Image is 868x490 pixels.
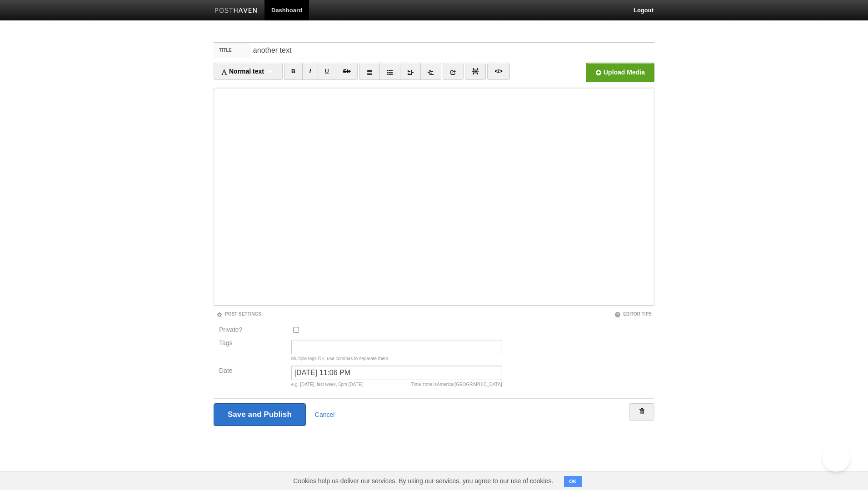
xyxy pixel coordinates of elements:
img: pagebreak-icon.png [472,68,479,74]
label: Private? [219,327,286,335]
input: Save and Publish [214,403,306,426]
span: America/[GEOGRAPHIC_DATA] [437,382,502,387]
span: Normal text [221,68,264,75]
label: Date [219,367,286,376]
div: e.g. [DATE], last week, 5pm [DATE] [291,382,502,387]
a: I [302,63,318,80]
a: </> [487,63,509,80]
label: Title [214,43,250,58]
iframe: Help Scout Beacon - Open [823,445,850,472]
a: Post Settings [216,312,261,317]
a: Str [336,63,358,80]
button: OK [564,476,582,487]
div: Time zone is [411,382,502,387]
span: Cookies help us deliver our services. By using our services, you agree to our use of cookies. [284,472,562,490]
a: U [318,63,336,80]
del: Str [343,68,351,74]
a: Editor Tips [614,312,652,317]
a: Cancel [315,411,335,418]
label: Tags [216,340,289,346]
div: Multiple tags OK, use commas to separate them. [291,356,502,361]
a: B [284,63,303,80]
img: Posthaven-bar [215,8,258,15]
